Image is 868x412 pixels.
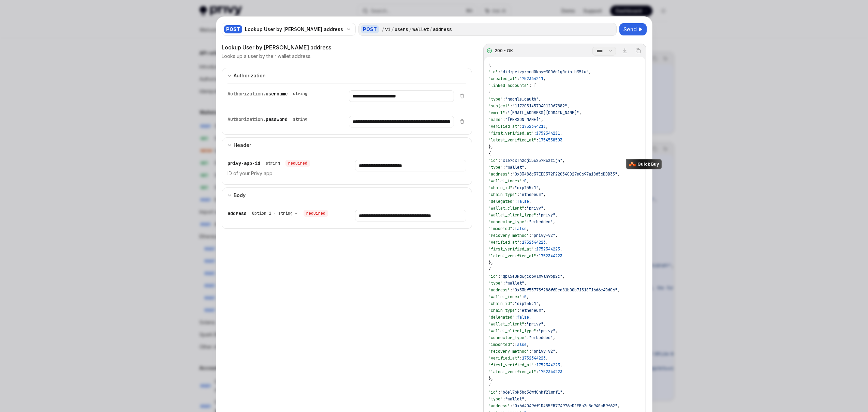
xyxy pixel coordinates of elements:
span: "privy" [527,205,543,211]
div: v1 [385,26,391,33]
span: { [488,62,491,68]
span: "wallet" [505,165,524,170]
span: Authorization. [227,91,266,97]
span: "privy-v2" [531,349,555,354]
span: "wallet" [505,280,524,286]
span: 1752344211 [519,76,543,81]
span: "linked_accounts" [488,83,529,88]
span: "chain_type" [488,308,517,313]
div: required [285,160,310,167]
div: wallet [412,26,429,33]
span: "ethereum" [519,192,543,197]
span: 1754558503 [539,137,562,143]
span: 1752344223 [536,246,560,252]
span: "imported" [488,226,512,231]
span: { [488,383,491,388]
span: "chain_id" [488,185,512,190]
span: "wallet_client_type" [488,328,536,334]
span: , [527,342,529,347]
div: string [266,161,280,166]
span: : [503,396,505,402]
span: "qpl5e0kd6gcc6vlm9lh9bp2c" [500,274,562,279]
span: 1752344211 [536,131,560,136]
span: "chain_id" [488,301,512,306]
div: Authorization.username [227,90,310,97]
span: : [515,315,517,320]
div: 200 - OK [495,48,513,54]
span: , [562,390,565,395]
span: address [227,210,247,216]
div: required [304,210,328,217]
span: , [617,403,620,409]
span: "name" [488,117,503,122]
span: "did:privy:cmd0khyw9006nlg0mihib95tu" [500,69,589,75]
span: "subject" [488,103,510,109]
p: ID of your Privy app. [227,169,339,178]
span: : [536,369,539,375]
span: : [512,226,515,231]
span: "b6el7pk3hc36wj0hhf2lmmf1" [500,390,562,395]
span: password [266,116,288,122]
span: , [555,233,558,238]
span: , [539,96,541,102]
div: Authorization.password [227,116,310,123]
span: , [553,219,555,225]
span: "0x83486c37EEE372F22054CB27e0697a18d56DBD33" [512,171,617,177]
span: , [546,355,548,361]
span: "created_at" [488,76,517,81]
span: Send [623,25,637,33]
span: 1752344223 [522,355,546,361]
span: : [527,335,529,340]
span: 0 [524,178,527,184]
span: , [529,315,531,320]
span: "117205145704012067882" [512,103,567,109]
span: 1752344223 [539,369,562,375]
span: : [536,328,539,334]
div: Header [234,141,251,149]
span: : [503,280,505,286]
span: : [519,240,522,245]
div: Lookup User by [PERSON_NAME] address [222,43,472,51]
span: "wallet_client_type" [488,212,536,218]
div: users [395,26,408,33]
span: }, [488,144,493,150]
span: 1752344223 [522,240,546,245]
span: "latest_verified_at" [488,369,536,375]
span: "wallet_index" [488,178,522,184]
span: "[PERSON_NAME]" [505,117,541,122]
span: , [529,199,531,204]
span: : [498,390,500,395]
span: , [579,110,582,116]
span: : [503,96,505,102]
span: }, [488,260,493,265]
span: "verified_at" [488,355,519,361]
span: "connector_type" [488,335,527,340]
div: Lookup User by [PERSON_NAME] address [245,26,343,33]
span: "privy" [539,328,555,334]
span: "xle7dxf42dji56257k6zzij4" [500,158,562,163]
button: expand input section [222,68,472,83]
span: , [546,124,548,129]
span: : [524,205,527,211]
span: "type" [488,280,503,286]
span: false [515,342,527,347]
span: , [524,165,527,170]
div: string [293,117,307,122]
span: "address" [488,287,510,293]
span: : [505,110,507,116]
span: : [527,219,529,225]
span: : [529,349,531,354]
span: "eip155:1" [515,185,539,190]
span: : [510,403,512,409]
span: : [498,274,500,279]
span: : [ [529,83,536,88]
span: "ethereum" [519,308,543,313]
span: , [560,246,562,252]
span: "latest_verified_at" [488,253,536,259]
span: , [524,280,527,286]
span: "id" [488,69,498,75]
span: , [543,308,546,313]
span: , [555,328,558,334]
span: false [517,315,529,320]
span: : [510,103,512,109]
